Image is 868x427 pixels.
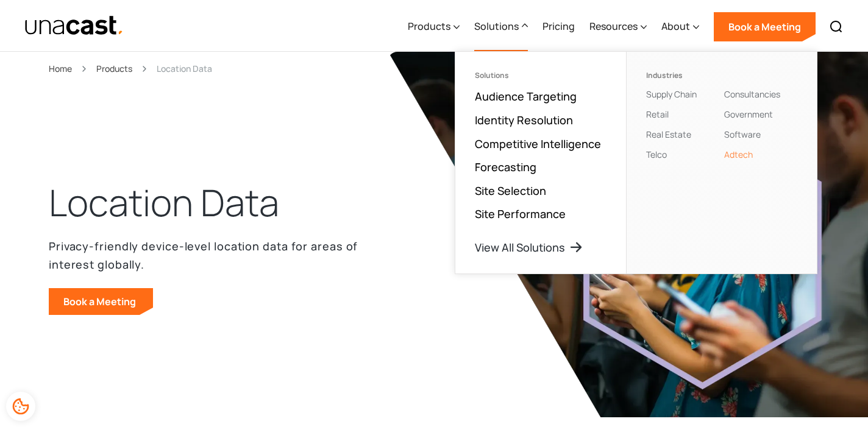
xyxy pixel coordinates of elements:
[724,149,753,160] a: Adtech
[455,51,817,274] nav: Solutions
[661,19,690,34] div: About
[589,19,638,34] div: Resources
[24,15,124,37] img: Unacast text logo
[6,392,35,421] div: Cookie Preferences
[475,160,536,174] a: Forecasting
[714,12,816,41] a: Book a Meeting
[475,206,566,221] a: Site Performance
[829,19,844,34] img: Search icon
[646,129,691,140] a: Real Estate
[49,237,366,273] p: Privacy-friendly device-level location data for areas of interest globally.
[49,288,153,315] a: Book a Meeting
[589,2,647,52] div: Resources
[49,62,72,76] a: Home
[646,71,719,80] div: Industries
[646,108,669,120] a: Retail
[408,19,450,34] div: Products
[474,2,528,52] div: Solutions
[408,2,460,52] div: Products
[724,88,780,100] a: Consultancies
[474,19,519,34] div: Solutions
[661,2,699,52] div: About
[49,178,279,227] h1: Location Data
[542,2,575,52] a: Pricing
[96,62,132,76] a: Products
[475,183,546,198] a: Site Selection
[724,108,773,120] a: Government
[24,15,124,37] a: home
[475,89,577,104] a: Audience Targeting
[475,71,607,80] div: Solutions
[475,113,573,127] a: Identity Resolution
[475,240,583,255] a: View All Solutions
[157,62,212,76] div: Location Data
[646,149,667,160] a: Telco
[475,136,601,151] a: Competitive Intelligence
[724,129,761,140] a: Software
[646,88,697,100] a: Supply Chain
